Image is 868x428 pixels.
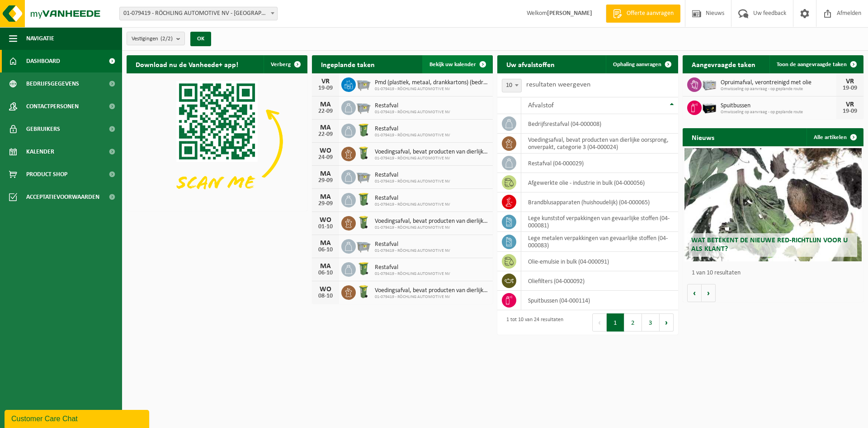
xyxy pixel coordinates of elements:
h2: Ingeplande taken [312,55,384,73]
a: Offerte aanvragen [606,5,680,23]
div: MA [316,193,335,201]
button: 1 [607,313,624,332]
img: WB-0240-HPE-GN-50 [356,122,371,138]
div: 29-09 [316,178,335,184]
div: 08-10 [316,293,335,299]
button: 2 [624,313,642,332]
button: Vestigingen(2/2) [127,32,185,45]
button: Next [660,313,674,332]
div: 22-09 [316,131,335,138]
img: Download de VHEPlus App [127,73,307,209]
div: 06-10 [316,270,335,276]
span: Verberg [271,62,291,67]
span: Spuitbussen [721,102,836,110]
span: 01-079419 - RÖCHLING AUTOMOTIVE NV [375,87,488,92]
p: 1 van 10 resultaten [692,270,859,276]
span: Voedingsafval, bevat producten van dierlijke oorsprong, onverpakt, categorie 3 [375,149,488,156]
button: OK [190,32,211,46]
strong: [PERSON_NAME] [547,10,592,17]
img: WB-2500-GAL-GY-01 [356,168,371,184]
span: Restafval [375,195,450,202]
div: 19-09 [841,85,859,91]
td: olie-emulsie in bulk (04-000091) [521,252,678,271]
a: Bekijk uw kalender [422,55,492,73]
h2: Download nu de Vanheede+ app! [127,55,247,73]
img: PB-LB-0680-HPE-BK-11 [702,99,717,115]
span: Contactpersonen [26,95,79,118]
a: Wat betekent de nieuwe RED-richtlijn voor u als klant? [684,148,862,261]
span: Navigatie [26,27,54,50]
h2: Nieuws [683,128,723,146]
img: WB-0240-HPE-GN-50 [356,261,371,276]
span: Toon de aangevraagde taken [777,62,847,67]
span: Voedingsafval, bevat producten van dierlijke oorsprong, onverpakt, categorie 3 [375,287,488,294]
td: voedingsafval, bevat producten van dierlijke oorsprong, onverpakt, categorie 3 (04-000024) [521,134,678,154]
span: Omwisseling op aanvraag - op geplande route [721,110,836,115]
span: Ophaling aanvragen [613,62,661,67]
div: 19-09 [841,108,859,115]
span: Restafval [375,264,450,271]
span: 10 [502,79,521,92]
div: MA [316,263,335,270]
div: 29-09 [316,201,335,207]
span: 01-079419 - RÖCHLING AUTOMOTIVE NV [375,133,450,138]
button: Verberg [264,55,307,73]
h2: Uw afvalstoffen [497,55,564,73]
div: VR [841,101,859,108]
span: Dashboard [26,50,60,72]
span: 01-079419 - RÖCHLING AUTOMOTIVE NV [375,271,450,277]
span: 01-079419 - RÖCHLING AUTOMOTIVE NV [375,110,450,115]
button: Volgende [702,284,716,302]
span: Bedrijfsgegevens [26,72,79,95]
div: WO [316,286,335,293]
span: 01-079419 - RÖCHLING AUTOMOTIVE NV - GIJZEGEM [119,7,278,20]
a: Ophaling aanvragen [606,55,677,73]
span: Kalender [26,140,54,163]
img: WB-0140-HPE-GN-50 [356,215,371,230]
div: WO [316,216,335,224]
span: Pmd (plastiek, metaal, drankkartons) (bedrijven) [375,79,488,87]
div: 01-10 [316,224,335,230]
span: Acceptatievoorwaarden [26,186,99,208]
span: Afvalstof [528,102,554,109]
button: 3 [642,313,660,332]
span: 10 [502,79,522,92]
img: WB-0140-HPE-GN-50 [356,284,371,299]
div: WO [316,147,335,154]
iframe: chat widget [5,408,151,428]
td: afgewerkte olie - industrie in bulk (04-000056) [521,173,678,192]
a: Alle artikelen [807,128,863,146]
img: WB-0240-HPE-GN-50 [356,192,371,207]
span: Voedingsafval, bevat producten van dierlijke oorsprong, onverpakt, categorie 3 [375,218,488,225]
span: Gebruikers [26,118,60,140]
div: MA [316,170,335,178]
img: WB-2500-GAL-GY-01 [356,238,371,253]
span: Bekijk uw kalender [429,62,476,67]
div: MA [316,101,335,108]
h2: Aangevraagde taken [683,55,764,73]
img: PB-LB-0680-HPE-GY-11 [702,76,717,91]
span: Omwisseling op aanvraag - op geplande route [721,87,836,92]
span: 01-079419 - RÖCHLING AUTOMOTIVE NV [375,179,450,184]
img: WB-0140-HPE-GN-50 [356,145,371,161]
span: Wat betekent de nieuwe RED-richtlijn voor u als klant? [691,237,848,253]
count: (2/2) [160,36,173,42]
span: Product Shop [26,163,67,186]
a: Toon de aangevraagde taken [769,55,863,73]
div: 22-09 [316,108,335,115]
td: lege metalen verpakkingen van gevaarlijke stoffen (04-000083) [521,232,678,252]
div: MA [316,240,335,247]
div: MA [316,124,335,131]
div: 24-09 [316,154,335,161]
button: Vorige [687,284,702,302]
div: 19-09 [316,85,335,91]
span: 01-079419 - RÖCHLING AUTOMOTIVE NV [375,225,488,231]
span: 01-079419 - RÖCHLING AUTOMOTIVE NV [375,294,488,300]
span: Opruimafval, verontreinigd met olie [721,79,836,87]
span: Restafval [375,172,450,179]
button: Previous [592,313,607,332]
span: Vestigingen [132,32,173,46]
div: VR [841,78,859,85]
img: WB-2500-GAL-GY-01 [356,76,371,91]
